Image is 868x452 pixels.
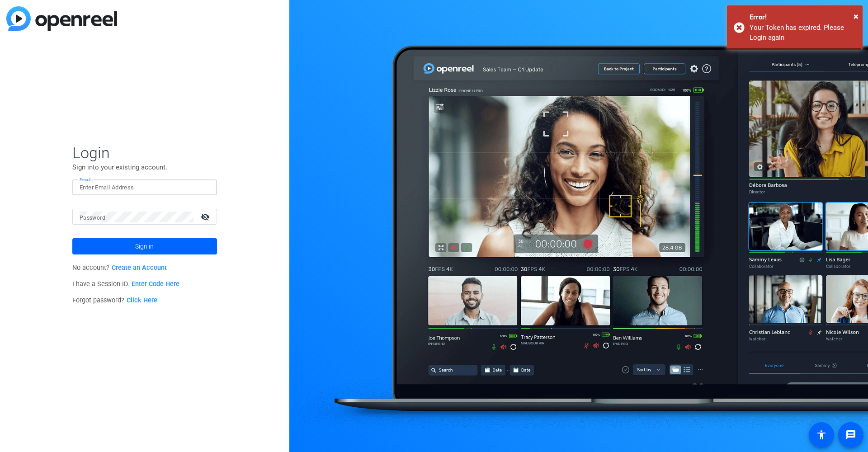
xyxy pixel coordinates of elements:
[72,264,167,272] span: No account?
[854,9,859,23] button: Close
[80,215,105,221] mat-label: Password
[72,280,179,288] span: I have a Session ID.
[854,11,859,22] span: ×
[195,210,217,223] mat-icon: visibility_off
[72,297,157,304] span: Forgot password?
[135,235,154,258] span: Sign in
[6,6,117,31] img: blue-gradient.svg
[112,264,167,272] a: Create an Account
[72,143,217,162] span: Login
[72,238,217,254] button: Sign in
[132,280,179,288] a: Enter Code Here
[750,12,856,23] div: Error!
[750,23,856,43] div: Your Token has expired. Please Login again
[80,182,210,193] input: Enter Email Address
[72,162,217,172] p: Sign into your existing account.
[816,429,827,440] mat-icon: accessibility
[127,297,157,304] a: Click Here
[80,177,91,182] mat-label: Email
[845,429,856,440] mat-icon: message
